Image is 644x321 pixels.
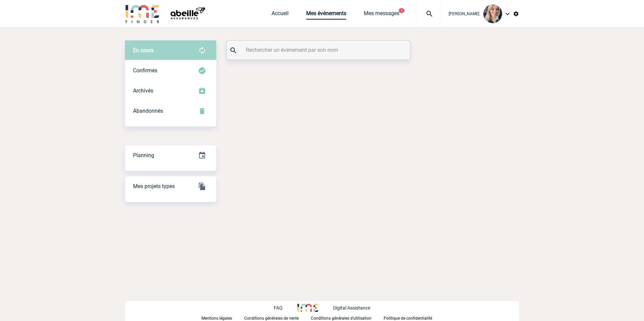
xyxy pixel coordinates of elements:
span: En cours [133,47,154,53]
div: Retrouvez ici tous les événements que vous avez décidé d'archiver [125,81,216,101]
div: Retrouvez ici tous vos événements annulés [125,101,216,121]
p: Conditions générales d'utilisation [311,316,372,321]
span: [PERSON_NAME] [449,11,479,16]
img: http://www.idealmeetingsevents.fr/ [297,304,318,312]
img: 129785-0.jpg [483,4,502,23]
p: Digital Assistance [333,305,370,311]
span: Abandonnés [133,108,163,114]
a: Conditions générales d'utilisation [311,315,384,321]
a: Politique de confidentialité [384,315,443,321]
span: Archivés [133,87,153,94]
a: Accueil [271,10,289,20]
div: Retrouvez ici tous vos événements organisés par date et état d'avancement [125,145,216,166]
p: Conditions générales de vente [244,316,299,321]
span: Confirmés [133,67,157,74]
a: Conditions générales de vente [244,315,311,321]
a: FAQ [274,304,297,311]
a: Mes événements [306,10,346,20]
span: Mes projets types [133,183,175,189]
a: Mes projets types [125,176,216,196]
span: Planning [133,152,154,158]
p: Politique de confidentialité [384,316,432,321]
button: 1 [399,8,405,13]
div: GESTION DES PROJETS TYPE [125,176,216,197]
p: FAQ [274,305,283,311]
a: Planning [125,145,216,165]
input: Rechercher un événement par son nom [244,45,394,55]
img: IME-Finder [125,4,160,23]
p: Mentions légales [201,316,232,321]
a: Mes messages [364,10,399,20]
a: Mentions légales [201,315,244,321]
div: Retrouvez ici tous vos évènements avant confirmation [125,40,216,61]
